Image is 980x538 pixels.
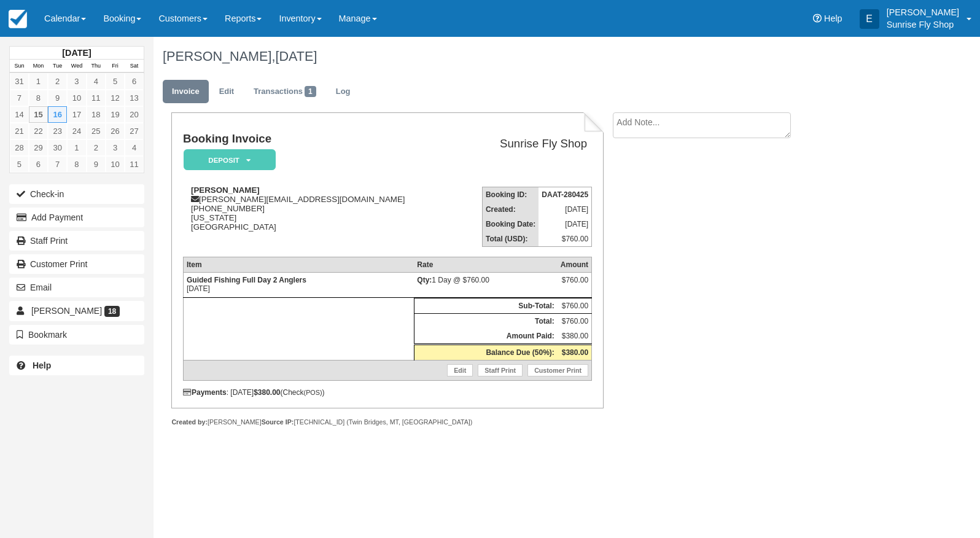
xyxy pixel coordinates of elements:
[558,314,592,329] td: $760.00
[125,156,144,173] a: 11
[67,156,86,173] a: 8
[10,106,29,123] a: 14
[482,187,539,203] th: Booking ID:
[104,306,120,317] span: 18
[414,273,557,298] td: 1 Day @ $760.00
[887,18,959,31] p: Sunrise Fly Shop
[539,202,591,217] td: [DATE]
[48,60,67,73] th: Tue
[125,90,144,106] a: 13
[31,306,102,316] span: [PERSON_NAME]
[48,156,67,173] a: 7
[9,254,144,274] a: Customer Print
[48,90,67,106] a: 9
[482,217,539,232] th: Booking Date:
[824,14,842,23] span: Help
[183,185,456,232] div: [PERSON_NAME][EMAIL_ADDRESS][DOMAIN_NAME] [PHONE_NUMBER] [US_STATE] [GEOGRAPHIC_DATA]
[304,389,322,396] small: (POS)
[414,345,557,361] th: Balance Due (50%):
[48,123,67,139] a: 23
[539,217,591,232] td: [DATE]
[184,149,276,171] em: Deposit
[67,60,86,73] th: Wed
[106,106,125,123] a: 19
[48,106,67,123] a: 16
[10,139,29,156] a: 28
[478,364,523,376] a: Staff Print
[10,73,29,90] a: 31
[183,133,456,146] h1: Booking Invoice
[33,361,51,370] b: Help
[10,123,29,139] a: 21
[887,6,959,18] p: [PERSON_NAME]
[447,364,473,376] a: Edit
[10,90,29,106] a: 7
[29,156,48,173] a: 6
[9,301,144,321] a: [PERSON_NAME] 18
[87,156,106,173] a: 9
[29,73,48,90] a: 1
[125,139,144,156] a: 4
[187,276,306,284] strong: Guided Fishing Full Day 2 Anglers
[558,298,592,314] td: $760.00
[29,123,48,139] a: 22
[210,80,243,104] a: Edit
[539,232,591,247] td: $760.00
[9,184,144,204] button: Check-in
[562,348,588,357] strong: $380.00
[183,273,414,298] td: [DATE]
[29,60,48,73] th: Mon
[125,106,144,123] a: 20
[254,388,280,397] strong: $380.00
[106,123,125,139] a: 26
[9,208,144,227] button: Add Payment
[9,231,144,251] a: Staff Print
[87,106,106,123] a: 18
[262,418,294,426] strong: Source IP:
[163,80,209,104] a: Invoice
[813,14,822,23] i: Help
[10,60,29,73] th: Sun
[106,156,125,173] a: 10
[48,139,67,156] a: 30
[67,73,86,90] a: 3
[106,90,125,106] a: 12
[171,418,208,426] strong: Created by:
[87,60,106,73] th: Thu
[48,73,67,90] a: 2
[67,123,86,139] a: 24
[305,86,316,97] span: 1
[106,73,125,90] a: 5
[106,139,125,156] a: 3
[327,80,360,104] a: Log
[9,325,144,345] button: Bookmark
[414,314,557,329] th: Total:
[10,156,29,173] a: 5
[542,190,588,199] strong: DAAT-280425
[87,123,106,139] a: 25
[183,257,414,273] th: Item
[183,388,227,397] strong: Payments
[275,49,317,64] span: [DATE]
[183,149,271,171] a: Deposit
[67,139,86,156] a: 1
[125,73,144,90] a: 6
[87,139,106,156] a: 2
[191,185,260,195] strong: [PERSON_NAME]
[461,138,587,150] h2: Sunrise Fly Shop
[561,276,588,294] div: $760.00
[62,48,91,58] strong: [DATE]
[29,106,48,123] a: 15
[482,202,539,217] th: Created:
[244,80,325,104] a: Transactions1
[9,356,144,375] a: Help
[558,329,592,345] td: $380.00
[67,90,86,106] a: 10
[414,329,557,345] th: Amount Paid:
[9,278,144,297] button: Email
[558,257,592,273] th: Amount
[87,90,106,106] a: 11
[171,418,603,427] div: [PERSON_NAME] [TECHNICAL_ID] (Twin Bridges, MT, [GEOGRAPHIC_DATA])
[527,364,588,376] a: Customer Print
[414,298,557,314] th: Sub-Total:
